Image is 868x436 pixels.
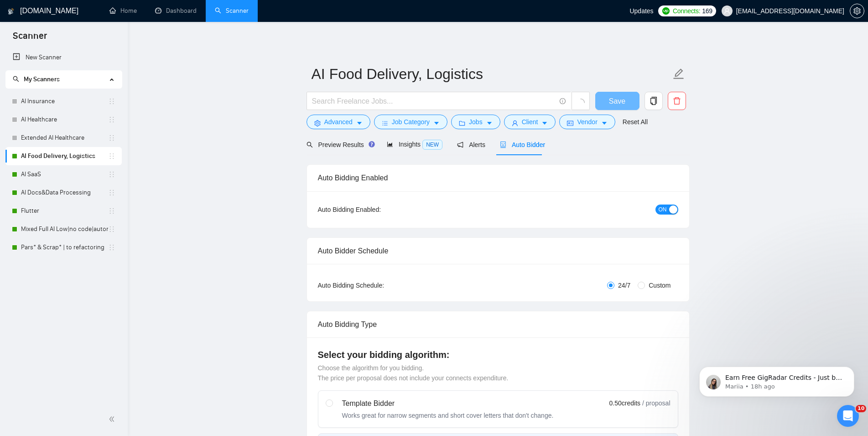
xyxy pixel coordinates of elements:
[433,120,440,126] span: caret-down
[577,117,597,127] span: Vendor
[392,117,430,127] span: Job Category
[629,7,653,15] span: Updates
[850,7,864,15] a: setting
[109,415,118,424] span: double-left
[21,165,108,184] a: AI SaaS
[837,405,859,427] iframe: Intercom live chat
[21,184,108,202] a: AI Docs&Data Processing
[459,120,465,126] span: folder
[155,7,197,15] a: dashboardDashboard
[109,7,137,15] a: homeHome
[21,238,108,257] a: Pars* & Scrap* | to refactoring
[387,141,393,147] span: area-chart
[5,48,122,67] li: New Scanner
[500,142,506,148] span: robot
[318,311,678,337] div: Auto Bidding Type
[567,120,573,126] span: idcard
[577,99,585,107] span: loading
[457,141,485,148] span: Alerts
[21,220,108,238] a: Mixed Full AI Low|no code|automations
[5,202,122,220] li: Flutter
[108,244,115,251] span: holder
[21,92,108,110] a: AI Insurance
[356,120,363,126] span: caret-down
[374,115,447,129] button: barsJob Categorycaret-down
[673,6,700,16] span: Connects:
[318,205,438,215] div: Auto Bidding Enabled:
[500,141,545,148] span: Auto Bidder
[21,147,108,165] a: AI Food Delivery, Logistics
[368,140,376,148] div: Tooltip anchor
[108,134,115,142] span: holder
[451,115,500,129] button: folderJobscaret-down
[342,411,554,420] div: Works great for narrow segments and short cover letters that don't change.
[601,120,608,126] span: caret-down
[307,141,372,148] span: Preview Results
[215,7,249,15] a: searchScanner
[5,238,122,257] li: Pars* & Scrap* | to refactoring
[5,165,122,184] li: AI SaaS
[522,117,538,127] span: Client
[5,147,122,165] li: AI Food Delivery, Logistics
[108,98,115,105] span: holder
[609,95,625,107] span: Save
[614,280,634,290] span: 24/7
[673,68,685,80] span: edit
[21,110,108,129] a: AI Healthcare
[307,115,370,129] button: settingAdvancedcaret-down
[312,63,671,85] input: Scanner name...
[686,347,868,411] iframe: Intercom notifications message
[856,405,866,412] span: 10
[13,76,19,82] span: search
[324,117,353,127] span: Advanced
[318,238,678,264] div: Auto Bidder Schedule
[318,364,509,382] span: Choose the algorithm for you bidding. The price per proposal does not include your connects expen...
[422,140,442,150] span: NEW
[645,280,674,290] span: Custom
[382,120,388,126] span: bars
[5,129,122,147] li: Extended AI Healthcare
[5,92,122,110] li: AI Insurance
[5,110,122,129] li: AI Healthcare
[850,7,864,15] span: setting
[623,117,648,127] a: Reset All
[559,115,615,129] button: idcardVendorcaret-down
[24,75,60,83] span: My Scanners
[318,165,678,191] div: Auto Bidding Enabled
[645,97,662,105] span: copy
[642,399,670,408] span: / proposal
[609,398,640,408] span: 0.50 credits
[659,205,667,215] span: ON
[318,348,678,361] h4: Select your bidding algorithm:
[457,142,463,148] span: notification
[702,6,712,16] span: 169
[662,7,670,15] img: upwork-logo.png
[504,115,556,129] button: userClientcaret-down
[312,95,556,107] input: Search Freelance Jobs...
[21,202,108,220] a: Flutter
[108,171,115,178] span: holder
[486,120,493,126] span: caret-down
[318,280,438,290] div: Auto Bidding Schedule:
[5,220,122,238] li: Mixed Full AI Low|no code|automations
[21,129,108,147] a: Extended AI Healthcare
[560,98,566,104] span: info-circle
[469,117,483,127] span: Jobs
[342,398,554,409] div: Template Bidder
[108,189,115,196] span: holder
[645,92,663,110] button: copy
[724,8,730,14] span: user
[108,152,115,160] span: holder
[13,48,114,67] a: New Scanner
[108,207,115,215] span: holder
[307,142,313,148] span: search
[314,120,321,126] span: setting
[5,184,122,202] li: AI Docs&Data Processing
[13,75,60,83] span: My Scanners
[668,92,686,110] button: delete
[541,120,548,126] span: caret-down
[108,226,115,233] span: holder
